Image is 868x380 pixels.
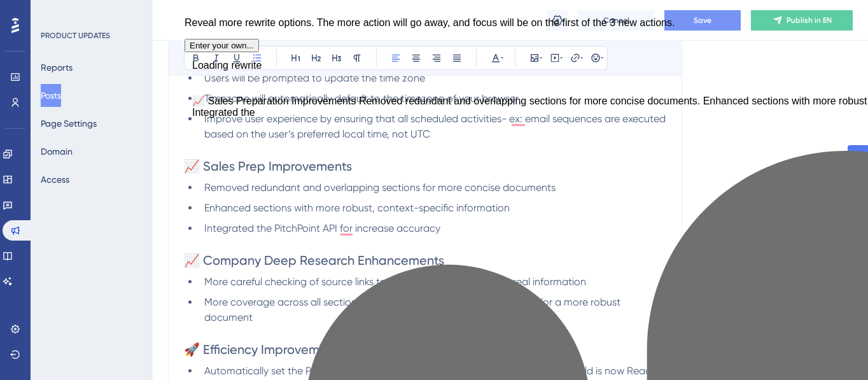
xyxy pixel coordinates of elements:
[41,84,61,107] button: Posts
[184,158,352,174] span: 📈 Sales Prep Improvements
[41,112,97,135] button: Page Settings
[41,140,73,163] button: Domain
[184,342,344,357] span: 🚀 Efficiency Improvements
[41,168,69,191] button: Access
[41,31,110,41] div: PRODUCT UPDATES
[30,3,80,18] span: Need Help?
[184,253,444,268] span: 📈 Company Deep Research Enhancements
[8,8,31,31] img: launcher-image-alternative-text
[4,4,34,34] button: Open AI Assistant Launcher
[41,56,73,79] button: Reports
